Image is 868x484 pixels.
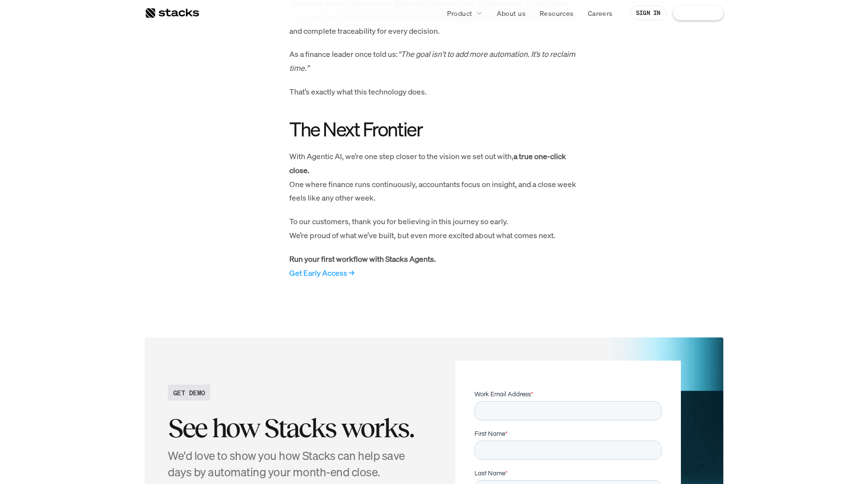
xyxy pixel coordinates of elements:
[289,215,579,242] p: To our customers, thank you for believing in this journey so early. We’re proud of what we’ve bui...
[26,56,34,64] img: tab_domain_overview_orange.svg
[636,10,661,16] p: SIGN IN
[289,149,579,205] p: With Agentic AI, we’re one step closer to the vision we set out with, One where finance runs cont...
[534,4,580,22] a: Resources
[673,6,723,20] a: BOOK A DEMO
[27,15,47,23] div: v 4.0.25
[168,448,426,480] h4: We'd love to show you how Stacks can help save days by automating your month-end close.
[289,118,579,140] h2: The Next Frontier
[491,4,531,22] a: About us
[630,6,666,20] a: SIGN IN
[679,10,718,16] p: BOOK A DEMO
[289,47,579,75] p: As a finance leader once told us:
[447,8,473,18] p: Product
[37,57,86,63] div: Domain Overview
[289,151,568,175] strong: a true one-click close.
[289,49,577,73] em: “The goal isn’t to add more automation. It’s to reclaim time.”
[15,15,23,23] img: logo_orange.svg
[168,413,426,443] h2: See how Stacks works.
[114,184,156,190] a: Privacy Policy
[289,268,354,278] a: Get Early Access →
[582,4,619,22] a: Careers
[107,57,163,63] div: Keywords by Traffic
[289,85,579,99] p: That’s exactly what this technology does.
[96,56,104,64] img: tab_keywords_by_traffic_grey.svg
[588,8,613,18] p: Careers
[25,25,68,33] div: Domain: [URL]
[15,25,23,33] img: website_grey.svg
[497,8,526,18] p: About us
[173,388,205,398] h2: GET DEMO
[540,8,574,18] p: Resources
[289,254,436,264] strong: Run your first workflow with Stacks Agents.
